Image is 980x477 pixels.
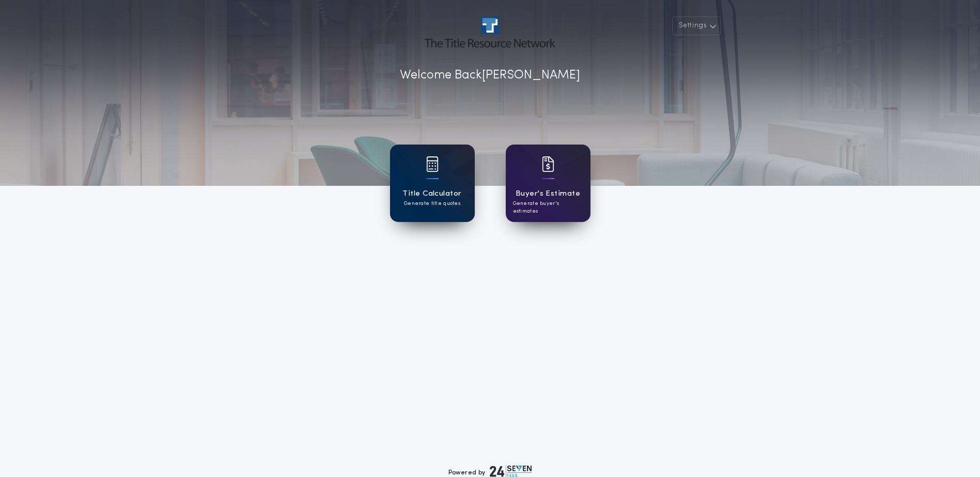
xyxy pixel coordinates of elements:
[426,156,439,172] img: card icon
[390,145,475,222] a: card iconTitle CalculatorGenerate title quotes
[506,145,590,222] a: card iconBuyer's EstimateGenerate buyer's estimates
[400,66,580,85] p: Welcome Back [PERSON_NAME]
[516,188,580,200] h1: Buyer's Estimate
[513,200,583,215] p: Generate buyer's estimates
[672,17,721,35] button: Settings
[542,156,554,172] img: card icon
[404,200,460,208] p: Generate title quotes
[425,17,555,47] img: account-logo
[402,188,461,200] h1: Title Calculator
